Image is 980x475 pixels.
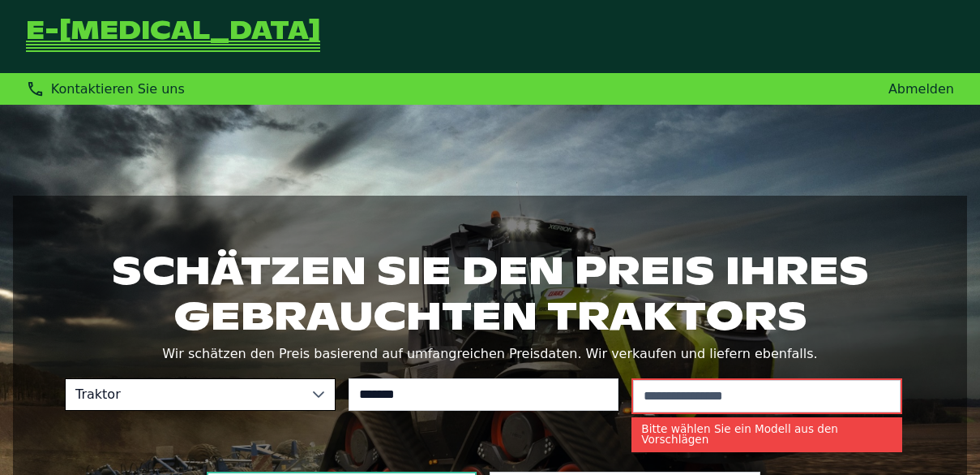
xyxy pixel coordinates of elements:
a: Abmelden [888,81,954,97]
h1: Schätzen Sie den Preis Ihres gebrauchten Traktors [65,248,915,339]
small: Bitte wählen Sie ein Modell aus den Vorschlägen [631,417,902,452]
a: Zurück zur Startseite [26,19,320,54]
span: Traktor [66,379,302,410]
span: Kontaktieren Sie uns [51,81,185,97]
p: Wir schätzen den Preis basierend auf umfangreichen Preisdaten. Wir verkaufen und liefern ebenfalls. [65,343,915,365]
div: Kontaktieren Sie uns [26,80,185,98]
